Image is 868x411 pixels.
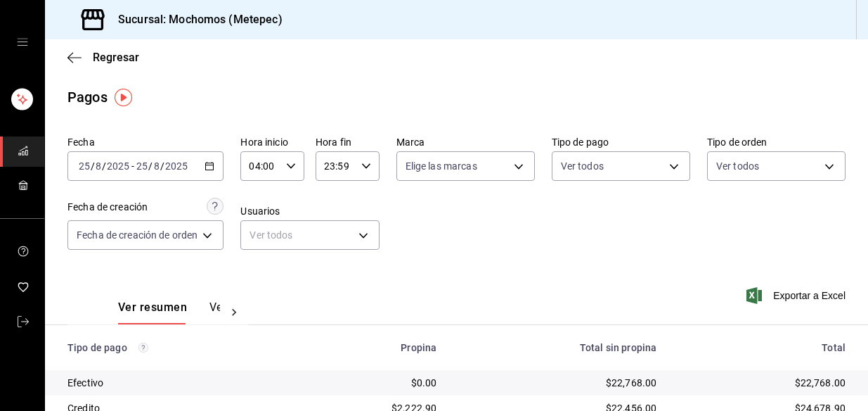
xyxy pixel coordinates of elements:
div: $0.00 [309,376,436,390]
span: / [148,160,153,172]
div: navigation tabs [118,301,220,324]
label: Fecha [67,137,224,147]
input: -- [78,160,91,172]
span: Regresar [93,51,139,64]
span: / [91,160,95,172]
label: Marca [396,137,535,147]
img: Tooltip marker [115,89,132,106]
span: Elige las marcas [406,159,477,173]
button: Ver pagos [209,301,262,324]
input: -- [136,160,148,172]
label: Hora fin [316,137,380,147]
span: / [102,160,106,172]
div: Efectivo [67,376,287,390]
label: Hora inicio [240,137,304,147]
input: -- [95,160,102,172]
span: Ver todos [561,159,604,173]
div: Total sin propina [459,342,656,353]
div: Ver todos [240,220,379,250]
span: / [160,160,164,172]
input: ---- [164,160,188,172]
div: Propina [309,342,436,353]
label: Tipo de pago [552,137,690,147]
button: Exportar a Excel [749,287,846,304]
span: Fecha de creación de orden [77,228,197,242]
span: - [131,160,134,172]
div: Fecha de creación [67,200,148,215]
div: $22,768.00 [459,376,656,390]
div: Tipo de pago [67,342,287,353]
svg: Los pagos realizados con Pay y otras terminales son montos brutos. [138,343,148,353]
h3: Sucursal: Mochomos (Metepec) [107,11,283,28]
div: Pagos [67,87,108,108]
button: Regresar [67,51,139,64]
label: Usuarios [240,206,379,216]
input: -- [153,160,160,172]
input: ---- [106,160,130,172]
div: $22,768.00 [679,376,846,390]
button: Ver resumen [118,301,187,324]
label: Tipo de orden [707,137,846,147]
button: open drawer [17,37,28,48]
div: Total [679,342,846,353]
span: Ver todos [716,159,759,173]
